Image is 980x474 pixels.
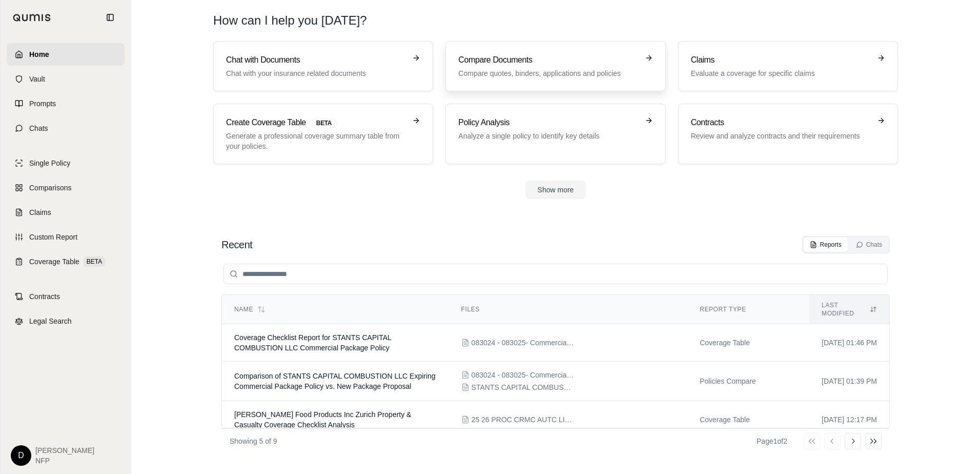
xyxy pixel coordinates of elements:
[757,436,787,446] div: Page 1 of 2
[691,68,871,78] p: Evaluate a coverage for specific claims
[678,104,898,164] a: ContractsReview and analyze contracts and their requirements
[809,362,889,401] td: [DATE] 01:39 PM
[7,226,125,248] a: Custom Report
[102,9,118,26] button: Collapse sidebar
[7,92,125,115] a: Prompts
[445,104,665,164] a: Policy AnalysisAnalyze a single policy to identify key details
[84,256,105,267] span: BETA
[687,295,809,324] th: Report Type
[7,201,125,224] a: Claims
[7,250,125,273] a: Coverage TableBETA
[472,414,574,425] span: 25 26 PROC CRMC AUTC LIAC UMBC QUO - Zurich.pdf
[213,41,433,91] a: Chat with DocumentsChat with your insurance related documents
[472,370,574,380] span: 083024 - 083025- Commercial Package Policy - Travelers .pdf
[7,68,125,90] a: Vault
[458,116,638,129] h3: Policy Analysis
[29,256,79,267] span: Coverage Table
[7,117,125,140] a: Chats
[809,324,889,362] td: [DATE] 01:46 PM
[29,183,71,193] span: Comparisons
[29,158,70,168] span: Single Policy
[29,49,49,60] span: Home
[213,12,367,29] h1: How can I help you [DATE]?
[472,338,574,348] span: 083024 - 083025- Commercial Package Policy - Travelers .pdf
[29,232,77,242] span: Custom Report
[525,181,586,199] button: Show more
[458,131,638,141] p: Analyze a single policy to identify key details
[822,301,877,318] div: Last modified
[687,362,809,401] td: Policies Compare
[29,207,51,218] span: Claims
[7,310,125,332] a: Legal Search
[35,456,94,466] span: NFP
[678,41,898,91] a: ClaimsEvaluate a coverage for specific claims
[310,117,338,129] span: BETA
[29,123,48,133] span: Chats
[29,98,56,109] span: Prompts
[234,305,437,313] div: Name
[458,54,638,66] h3: Compare Documents
[29,291,60,302] span: Contracts
[221,238,252,252] h2: Recent
[856,241,882,249] div: Chats
[809,401,889,439] td: [DATE] 12:17 PM
[691,131,871,141] p: Review and analyze contracts and their requirements
[11,445,31,466] div: D
[213,104,433,164] a: Create Coverage TableBETAGenerate a professional coverage summary table from your policies.
[35,445,94,456] span: [PERSON_NAME]
[7,152,125,174] a: Single Policy
[230,436,277,446] p: Showing 5 of 9
[234,333,391,352] span: Coverage Checklist Report for STANTS CAPITAL COMBUSTION LLC Commercial Package Policy
[687,401,809,439] td: Coverage Table
[29,316,72,326] span: Legal Search
[449,295,688,324] th: Files
[234,410,411,429] span: Rosina Food Products Inc Zurich Property & Casualty Coverage Checklist Analysis
[29,74,45,84] span: Vault
[234,372,436,390] span: Comparison of STANTS CAPITAL COMBUSTION LLC Expiring Commercial Package Policy vs. New Package Pr...
[7,43,125,66] a: Home
[226,131,406,151] p: Generate a professional coverage summary table from your policies.
[445,41,665,91] a: Compare DocumentsCompare quotes, binders, applications and policies
[458,68,638,78] p: Compare quotes, binders, applications and policies
[687,324,809,362] td: Coverage Table
[7,285,125,308] a: Contracts
[226,116,406,129] h3: Create Coverage Table
[810,241,842,249] div: Reports
[226,54,406,66] h3: Chat with Documents
[13,14,51,22] img: Qumis Logo
[226,68,406,78] p: Chat with your insurance related documents
[804,238,848,252] button: Reports
[472,382,574,392] span: STANTS CAPITAL COMBUSTION LLC Proposal.pdf
[691,116,871,129] h3: Contracts
[691,54,871,66] h3: Claims
[850,238,888,252] button: Chats
[7,176,125,199] a: Comparisons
